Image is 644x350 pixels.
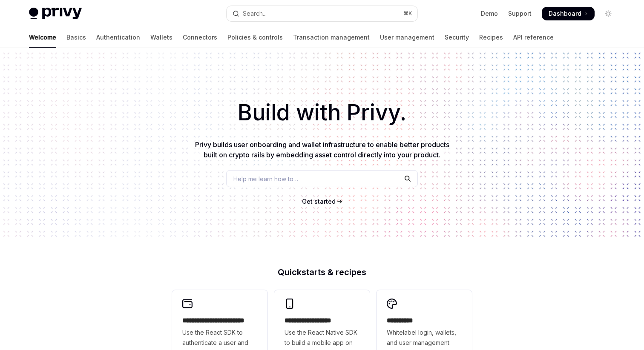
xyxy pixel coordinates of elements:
[195,140,449,159] span: Privy builds user onboarding and wallet infrastructure to enable better products built on crypto ...
[183,27,217,48] a: Connectors
[302,198,336,205] span: Get started
[302,197,336,206] a: Get started
[403,10,412,17] span: ⌘ K
[172,268,472,276] h2: Quickstarts & recipes
[479,27,503,48] a: Recipes
[549,9,581,18] span: Dashboard
[29,27,56,48] a: Welcome
[445,27,469,48] a: Security
[233,174,298,183] span: Help me learn how to…
[542,7,595,20] a: Dashboard
[601,7,615,20] button: Toggle dark mode
[243,9,267,19] div: Search...
[481,9,498,18] a: Demo
[227,6,417,21] button: Open search
[96,27,140,48] a: Authentication
[380,27,434,48] a: User management
[14,96,630,129] h1: Build with Privy.
[227,27,283,48] a: Policies & controls
[150,27,172,48] a: Wallets
[29,8,82,20] img: light logo
[513,27,554,48] a: API reference
[293,27,370,48] a: Transaction management
[508,9,532,18] a: Support
[66,27,86,48] a: Basics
